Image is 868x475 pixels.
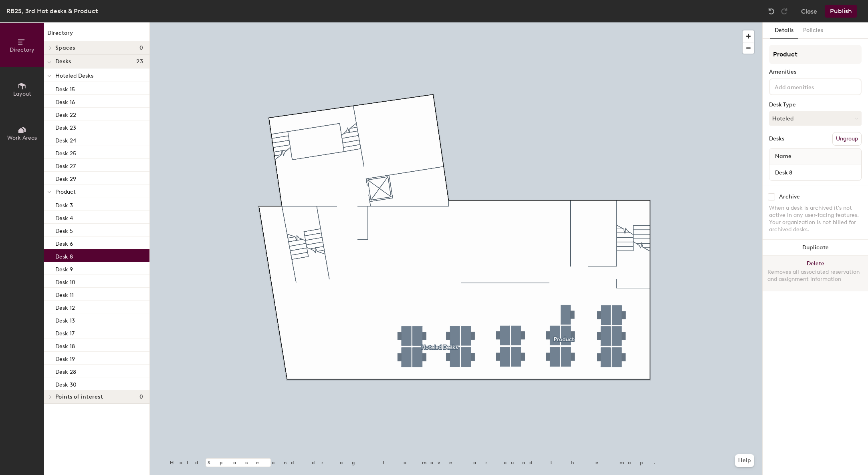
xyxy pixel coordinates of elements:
[55,58,71,65] span: Desks
[55,251,73,260] p: Desk 8
[798,22,828,39] button: Policies
[55,225,73,234] p: Desk 5
[55,148,76,157] p: Desk 25
[825,5,857,18] button: Publish
[779,194,800,200] div: Archive
[55,122,76,131] p: Desk 23
[139,394,143,400] span: 0
[55,302,75,311] p: Desk 12
[773,82,845,91] input: Add amenities
[55,173,76,182] p: Desk 29
[44,29,149,41] h1: Directory
[55,212,73,222] p: Desk 4
[7,134,37,141] span: Work Areas
[55,109,76,118] p: Desk 22
[136,58,143,65] span: 23
[55,264,73,273] p: Desk 9
[55,341,75,350] p: Desk 18
[767,7,775,15] img: Undo
[55,72,93,79] span: Hoteled Desks
[769,69,862,75] div: Amenities
[769,136,784,142] div: Desks
[10,46,34,53] span: Directory
[801,5,817,18] button: Close
[55,277,75,286] p: Desk 10
[55,366,76,375] p: Desk 28
[770,22,798,39] button: Details
[735,454,754,467] button: Help
[55,379,77,388] p: Desk 30
[55,289,74,299] p: Desk 11
[832,132,862,146] button: Ungroup
[55,135,76,144] p: Desk 24
[55,353,75,363] p: Desk 19
[55,84,75,93] p: Desk 15
[769,111,862,126] button: Hoteled
[55,394,103,400] span: Points of interest
[769,204,862,233] div: When a desk is archived it's not active in any user-facing features. Your organization is not bil...
[55,188,76,195] span: Product
[769,102,862,108] div: Desk Type
[780,7,788,15] img: Redo
[55,238,73,247] p: Desk 6
[763,240,868,256] button: Duplicate
[55,160,76,170] p: Desk 27
[13,90,31,97] span: Layout
[55,328,75,337] p: Desk 17
[767,269,863,283] div: Removes all associated reservation and assignment information
[771,149,795,164] span: Name
[771,167,860,178] input: Unnamed desk
[55,96,75,106] p: Desk 16
[55,45,75,51] span: Spaces
[139,45,143,51] span: 0
[55,315,75,324] p: Desk 13
[6,6,98,16] div: RB25, 3rd Hot desks & Product
[55,200,73,209] p: Desk 3
[763,256,868,291] button: DeleteRemoves all associated reservation and assignment information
